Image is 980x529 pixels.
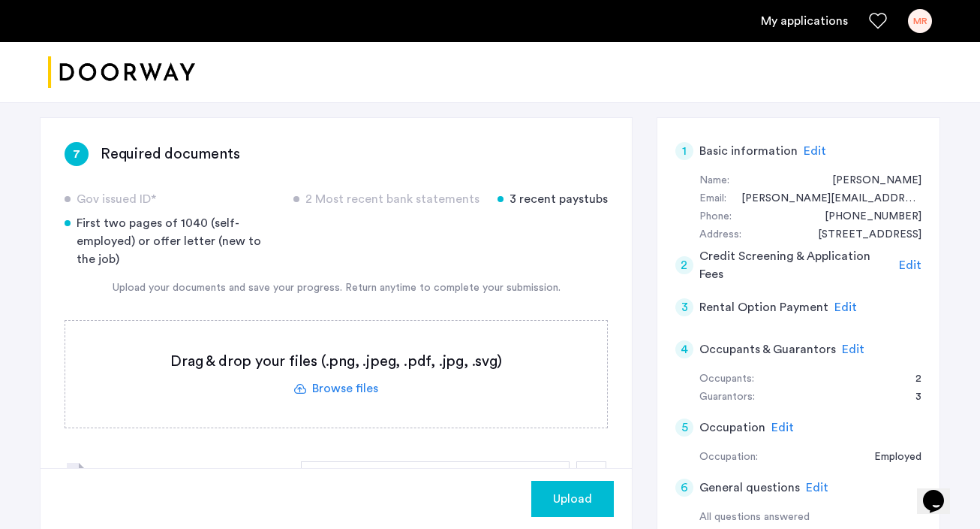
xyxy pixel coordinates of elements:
h5: Occupation [699,419,765,437]
div: Name: [699,172,729,190]
h5: Rental Option Payment [699,298,828,316]
h5: General questions [699,479,800,497]
div: 2 Most recent bank statements [293,190,479,208]
div: Guarantors: [699,388,755,407]
span: Edit [899,259,921,271]
h5: Basic information [699,142,798,160]
div: 1044 Flushing Avenue, #1R [803,226,921,244]
div: Address: [699,226,741,244]
div: 3 recent paystubs [498,190,608,208]
div: matthew.robillos@gmail.com [726,190,921,208]
span: Upload [553,490,592,508]
span: Edit [806,482,828,494]
a: My application [761,12,848,30]
div: 1 [675,142,693,160]
div: Employed [859,449,921,467]
div: Occupation: [699,449,758,467]
a: Favorites [869,12,887,30]
iframe: chat widget [917,469,965,514]
button: button [531,481,614,517]
div: MR [908,9,932,33]
div: [PERSON_NAME].jpg [99,467,289,485]
div: 2 [675,256,693,274]
div: All questions answered [699,509,921,527]
img: file [65,463,87,485]
div: First two pages of 1040 (self-employed) or offer letter (new to the job) [65,214,275,268]
a: Cazamio logo [48,44,195,101]
h5: Credit Screening & Application Fees [699,247,894,283]
button: button [301,461,540,491]
div: Occupants: [699,370,754,388]
div: 4 [675,340,693,358]
div: 3 [675,298,693,316]
div: 5 [675,419,693,437]
span: Edit [771,422,794,434]
span: Edit [842,343,864,355]
h5: Occupants & Guarantors [699,340,836,358]
div: Phone: [699,208,732,226]
span: Edit [804,145,826,157]
img: logo [48,44,195,101]
div: 2 [900,370,921,388]
h3: Required documents [101,144,239,165]
div: 6 [675,479,693,497]
div: 3 [900,388,921,407]
div: Matthew Robillos [817,172,921,190]
div: +15627542701 [810,208,921,226]
div: Gov issued ID* [65,190,275,208]
span: Edit [834,301,857,313]
div: Email: [699,190,726,208]
div: 7 [65,142,89,166]
div: Upload your documents and save your progress. Return anytime to complete your submission. [65,280,608,296]
button: button [539,461,570,491]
